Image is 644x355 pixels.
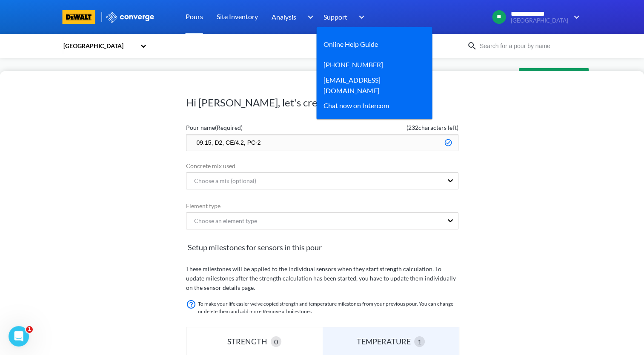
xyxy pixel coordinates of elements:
[323,100,389,111] div: Chat now on Intercom
[26,326,33,333] span: 1
[323,74,419,96] a: [EMAIL_ADDRESS][DOMAIN_NAME]
[198,300,458,316] p: To make your life easier we’ve copied strength and temperature milestones from your previous pour...
[186,134,458,151] input: Type the pour name here
[186,264,458,292] p: These milestones will be applied to the individual sensors when they start strength calculation. ...
[186,201,458,211] label: Element type
[323,59,383,70] a: [PHONE_NUMBER]
[323,11,347,22] span: Support
[9,326,29,346] iframe: Intercom live chat
[568,12,582,22] img: downArrow.svg
[357,335,414,347] div: TEMPERATURE
[63,10,95,24] img: branding logo
[186,123,322,132] label: Pour name (Required)
[418,336,421,347] span: 1
[322,123,458,132] span: ( 232 characters left)
[63,10,106,24] a: branding logo
[187,216,257,226] div: Choose an element type
[263,308,312,315] a: Remove all milestones
[186,161,458,171] label: Concrete mix used
[353,12,367,22] img: downArrow.svg
[467,41,477,51] img: icon-search.svg
[272,11,296,22] span: Analysis
[186,241,458,253] span: Setup milestones for sensors in this pour
[323,39,378,49] a: Online Help Guide
[477,41,580,51] input: Search for a pour by name
[227,335,271,347] div: STRENGTH
[187,176,256,186] div: Choose a mix (optional)
[302,12,316,22] img: downArrow.svg
[186,96,458,109] h1: Hi [PERSON_NAME], let's create a new pour
[63,41,136,51] div: [GEOGRAPHIC_DATA]
[106,11,155,23] img: logo_ewhite.svg
[274,336,278,347] span: 0
[511,17,568,24] span: [GEOGRAPHIC_DATA]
